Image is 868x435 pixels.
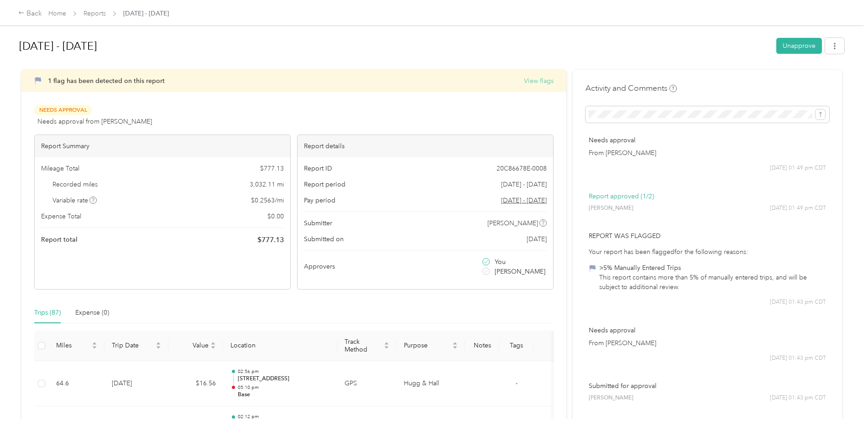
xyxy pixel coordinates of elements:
span: caret-down [156,345,161,350]
a: Reports [84,10,106,17]
span: caret-down [92,345,97,350]
span: Variable rate [52,196,97,205]
span: [DATE] 01:49 pm CDT [770,204,826,212]
span: Expense Total [41,212,81,221]
span: [DATE] 01:43 pm CDT [770,354,826,362]
span: Value [176,342,209,349]
span: Pay period [304,196,335,205]
span: $ 777.13 [257,234,284,245]
div: Report details [298,135,553,157]
iframe: Everlance-gr Chat Button Frame [817,384,868,435]
div: Trips (87) [34,308,61,318]
span: caret-up [384,341,389,346]
td: [DATE] [105,361,168,407]
p: From [PERSON_NAME] [589,148,826,158]
p: From [PERSON_NAME] [589,338,826,348]
a: Home [48,10,66,17]
span: [PERSON_NAME] [589,204,633,212]
span: Miles [56,342,90,349]
span: Needs approval from [PERSON_NAME] [37,117,152,126]
span: Mileage Total [41,164,79,173]
span: 20C86678E-0008 [497,164,547,173]
th: Notes [465,331,499,361]
p: 02:12 pm [238,414,330,420]
span: Approvers [304,262,335,271]
span: [DATE] 01:43 pm CDT [770,298,826,306]
span: [DATE] 01:49 pm CDT [770,164,826,172]
span: caret-up [452,341,458,346]
th: Location [223,331,337,361]
p: Needs approval [589,135,826,145]
span: $ 0.00 [267,212,284,221]
span: [PERSON_NAME] [487,218,538,228]
span: [DATE] - [DATE] [123,9,169,18]
span: - [516,379,518,387]
span: Needs Approval [34,105,92,115]
p: [STREET_ADDRESS] [238,375,330,383]
span: caret-up [92,341,97,346]
p: Report approved (1/2) [589,192,826,201]
div: Your report has been flagged for the following reasons: [589,247,826,257]
h1: Sep 1 - 30, 2025 [19,35,770,57]
span: $ 777.13 [260,164,284,173]
span: [DATE] 01:43 pm CDT [770,394,826,402]
span: Track Method [345,338,382,353]
span: Submitter [304,218,332,228]
th: Miles [49,331,105,361]
td: GPS [337,361,397,407]
span: 3,032.11 mi [250,180,284,189]
button: View flags [524,76,554,86]
span: [PERSON_NAME] [589,394,633,402]
span: Report ID [304,164,332,173]
p: Report was flagged [589,231,826,241]
span: Report period [304,180,345,189]
span: 1 flag has been detected on this report [48,77,165,85]
div: Expense (0) [75,308,109,318]
td: $16.56 [168,361,223,407]
th: Tags [499,331,533,361]
button: Unapprove [776,38,822,54]
span: $ 0.2563 / mi [251,196,284,205]
div: This report contains more than 5% of manually entered trips, and will be subject to additional re... [599,273,826,292]
span: Report total [41,235,78,244]
p: Base [238,391,330,399]
th: Track Method [337,331,397,361]
span: [PERSON_NAME] [495,267,545,276]
th: Value [168,331,223,361]
span: You [495,257,506,267]
div: >5% Manually Entered Trips [599,263,826,273]
span: Submitted on [304,234,344,244]
th: Trip Date [105,331,168,361]
span: caret-up [210,341,216,346]
p: 05:10 pm [238,384,330,391]
h4: Activity and Comments [586,83,677,94]
span: caret-down [452,345,458,350]
span: caret-down [210,345,216,350]
p: Needs approval [589,326,826,335]
th: Purpose [397,331,465,361]
span: Trip Date [112,342,154,349]
span: Go to pay period [501,196,547,205]
span: Purpose [404,342,450,349]
span: [DATE] [527,234,547,244]
td: Hugg & Hall [397,361,465,407]
span: Recorded miles [52,180,98,189]
span: caret-up [156,341,161,346]
td: 64.6 [49,361,105,407]
span: caret-down [384,345,389,350]
p: 02:56 pm [238,368,330,375]
div: Back [18,8,42,19]
span: [DATE] - [DATE] [501,180,547,189]
p: Submitted for approval [589,381,826,391]
div: Report Summary [35,135,290,157]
